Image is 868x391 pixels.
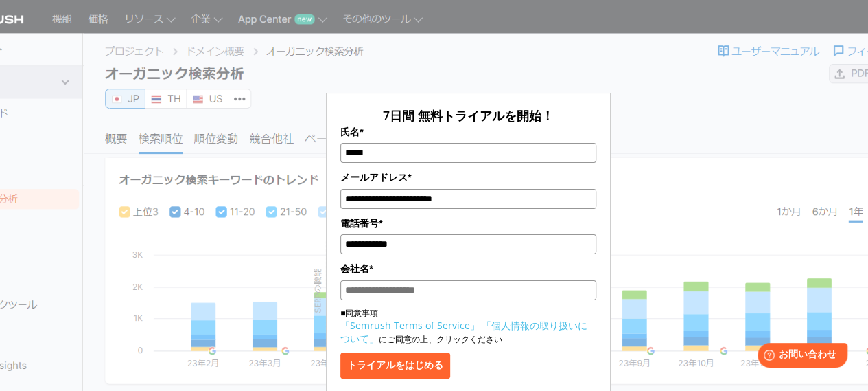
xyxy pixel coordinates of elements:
label: メールアドレス* [340,170,596,185]
button: トライアルをはじめる [340,353,450,379]
label: 電話番号* [340,216,596,231]
p: ■同意事項 にご同意の上、クリックください [340,307,596,346]
a: 「個人情報の取り扱いについて」 [340,319,587,345]
span: 7日間 無料トライアルを開始！ [383,107,554,124]
a: 「Semrush Terms of Service」 [340,319,480,332]
iframe: Help widget launcher [746,337,853,376]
